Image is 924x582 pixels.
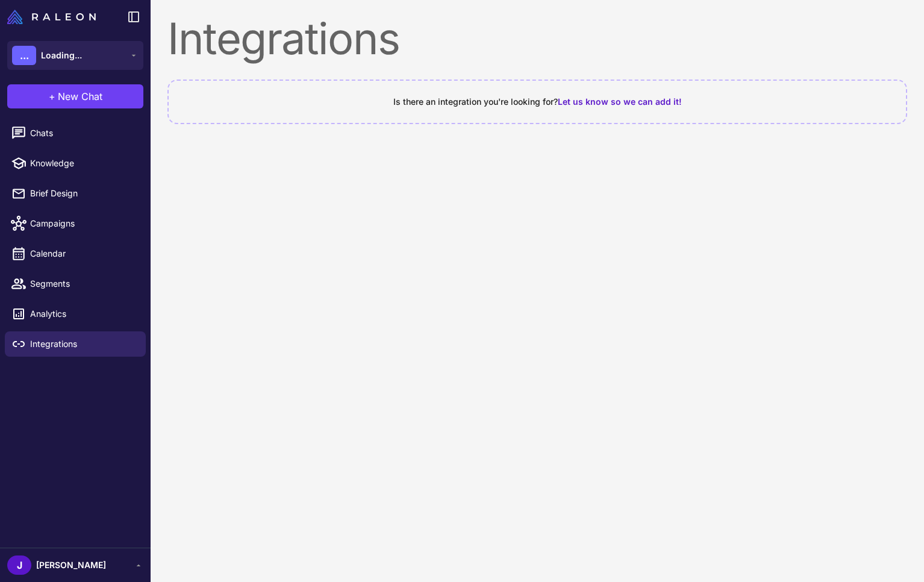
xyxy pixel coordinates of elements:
[558,96,682,107] span: Let us know so we can add it!
[58,89,102,104] span: New Chat
[30,127,136,140] span: Chats
[5,120,146,146] a: Chats
[5,271,146,296] a: Segments
[5,151,146,176] a: Knowledge
[5,331,146,357] a: Integrations
[49,89,55,104] span: +
[30,187,136,200] span: Brief Design
[5,301,146,327] a: Analytics
[30,337,136,351] span: Integrations
[12,46,36,65] div: ...
[5,181,146,206] a: Brief Design
[7,84,143,108] button: +New Chat
[30,217,136,230] span: Campaigns
[5,211,146,236] a: Campaigns
[167,17,907,60] div: Integrations
[30,247,136,260] span: Calendar
[7,555,31,575] div: J
[7,10,96,24] img: Raleon Logo
[30,307,136,321] span: Analytics
[7,41,143,70] button: ...Loading...
[41,49,82,62] span: Loading...
[7,10,101,24] a: Raleon Logo
[30,277,136,290] span: Segments
[5,241,146,266] a: Calendar
[36,559,106,572] span: [PERSON_NAME]
[183,95,891,108] div: Is there an integration you're looking for?
[30,157,136,170] span: Knowledge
